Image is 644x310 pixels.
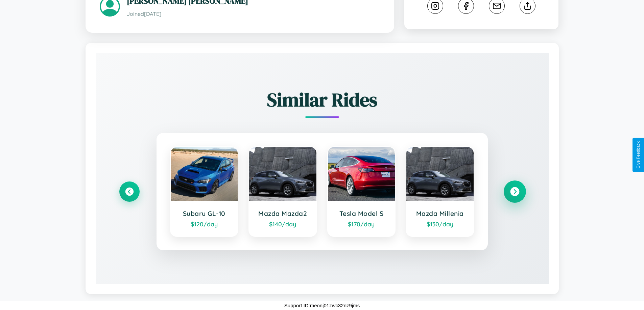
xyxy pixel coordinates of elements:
[284,301,360,310] p: Support ID: meonj01zwc32nz9jms
[413,209,467,218] h3: Mazda Millenia
[335,220,388,228] div: $ 170 /day
[406,146,474,237] a: Mazda Millenia$130/day
[248,146,317,237] a: Mazda Mazda2$140/day
[256,220,310,228] div: $ 140 /day
[177,220,231,228] div: $ 120 /day
[327,146,396,237] a: Tesla Model S$170/day
[413,220,467,228] div: $ 130 /day
[256,209,310,218] h3: Mazda Mazda2
[170,146,239,237] a: Subaru GL-10$120/day
[127,9,380,19] p: Joined [DATE]
[119,87,525,113] h2: Similar Rides
[636,141,641,169] div: Give Feedback
[177,209,231,218] h3: Subaru GL-10
[335,209,388,218] h3: Tesla Model S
